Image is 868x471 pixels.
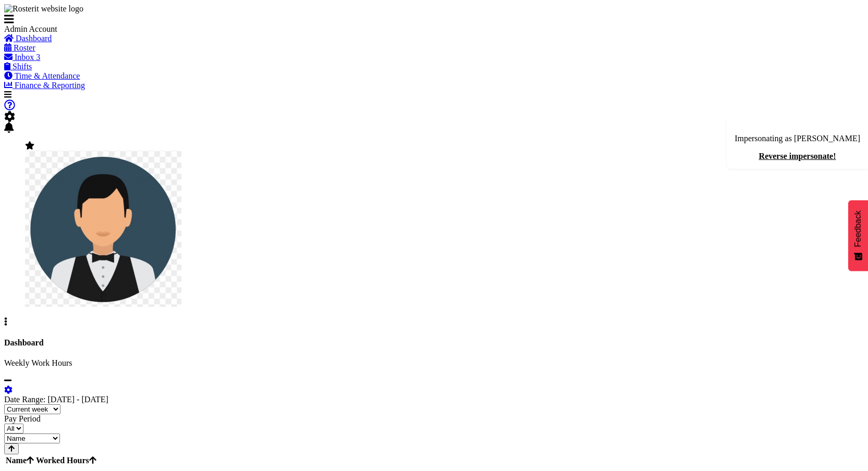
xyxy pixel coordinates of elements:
[13,62,32,71] span: Shifts
[15,81,85,90] span: Finance & Reporting
[4,71,80,80] a: Time & Attendance
[15,53,34,61] span: Inbox
[4,62,32,71] a: Shifts
[4,395,108,404] label: Date Range: [DATE] - [DATE]
[36,456,96,465] span: Worked Hours
[16,34,52,43] span: Dashboard
[4,386,13,394] a: settings
[36,53,40,61] span: 3
[735,134,860,143] p: Impersonating as [PERSON_NAME]
[6,456,34,465] span: Name
[4,358,864,368] p: Weekly Work Hours
[759,152,836,160] a: Reverse impersonate!
[848,200,868,271] button: Feedback - Show survey
[4,414,41,423] label: Pay Period
[25,151,181,307] img: wu-kevin5aaed71ed01d5805973613cd15694a89.png
[4,43,35,52] a: Roster
[853,210,863,247] span: Feedback
[4,81,85,90] a: Finance & Reporting
[4,4,83,14] img: Rosterit website logo
[4,53,40,61] a: Inbox 3
[4,338,864,348] h4: Dashboard
[4,24,161,34] div: Admin Account
[4,376,11,385] a: minimize
[15,71,80,80] span: Time & Attendance
[4,34,52,43] a: Dashboard
[14,43,35,52] span: Roster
